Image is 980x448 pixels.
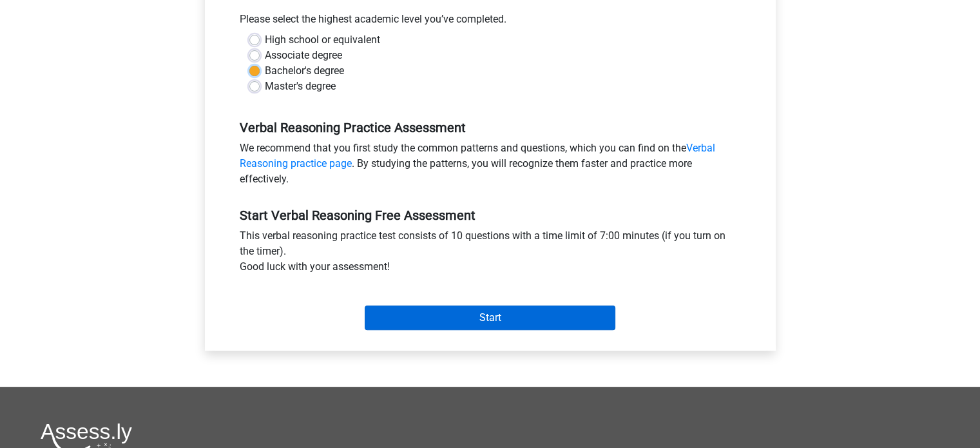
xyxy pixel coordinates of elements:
h5: Verbal Reasoning Practice Assessment [240,120,741,135]
h5: Start Verbal Reasoning Free Assessment [240,208,741,223]
input: Start [365,306,615,330]
div: We recommend that you first study the common patterns and questions, which you can find on the . ... [230,141,751,192]
label: Bachelor's degree [265,63,344,79]
div: Please select the highest academic level you’ve completed. [230,12,751,32]
label: High school or equivalent [265,32,380,48]
label: Associate degree [265,48,342,63]
label: Master's degree [265,79,336,94]
div: This verbal reasoning practice test consists of 10 questions with a time limit of 7:00 minutes (i... [230,228,751,280]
